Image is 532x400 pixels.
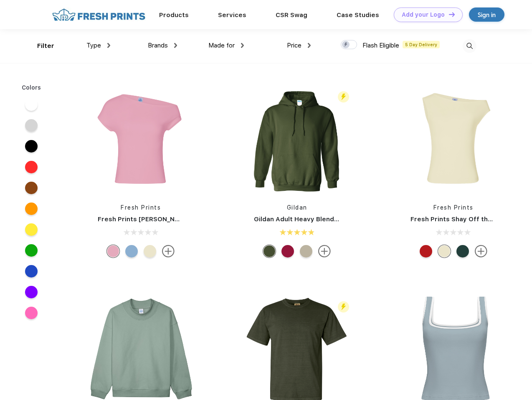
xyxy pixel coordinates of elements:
[338,301,349,312] img: flash_active_toggle.svg
[398,84,509,195] img: func=resize&h=266
[107,245,119,257] div: Light Pink
[449,12,455,17] img: DT
[125,245,138,257] div: Light Blue
[438,245,451,257] div: Yellow
[463,39,476,53] img: desktop_search.svg
[98,215,260,223] a: Fresh Prints [PERSON_NAME] Off the Shoulder Top
[254,215,436,223] a: Gildan Adult Heavy Blend 8 Oz. 50/50 Hooded Sweatshirt
[162,245,175,257] img: more.svg
[403,41,440,48] span: 5 Day Delivery
[218,11,246,19] a: Services
[362,42,399,49] span: Flash Eligible
[276,11,307,19] a: CSR Swag
[208,42,235,49] span: Made for
[420,245,432,257] div: Crimson
[308,43,311,48] img: dropdown.png
[86,42,101,49] span: Type
[433,204,474,211] a: Fresh Prints
[144,245,156,257] div: Yellow
[475,245,487,257] img: more.svg
[402,11,445,18] div: Add your Logo
[287,42,301,49] span: Price
[15,83,48,92] div: Colors
[85,84,196,195] img: func=resize&h=266
[281,245,294,257] div: Antiq Cherry Red
[478,10,496,20] div: Sign in
[50,7,148,22] img: fo%20logo%202.webp
[37,41,54,51] div: Filter
[469,7,504,22] a: Sign in
[148,42,168,49] span: Brands
[107,43,110,48] img: dropdown.png
[241,84,352,195] img: func=resize&h=266
[318,245,331,257] img: more.svg
[241,43,244,48] img: dropdown.png
[263,245,276,257] div: Military Green
[300,245,312,257] div: Sand
[456,245,469,257] div: Green
[287,204,307,211] a: Gildan
[338,91,349,102] img: flash_active_toggle.svg
[121,204,161,211] a: Fresh Prints
[174,43,177,48] img: dropdown.png
[159,11,189,19] a: Products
